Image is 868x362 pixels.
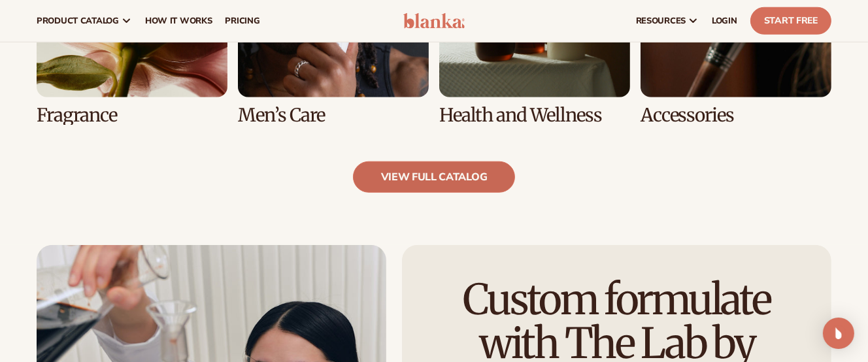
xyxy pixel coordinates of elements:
a: Start Free [750,7,831,35]
img: logo [403,13,465,29]
div: Open Intercom Messenger [823,318,854,349]
span: LOGIN [712,16,737,26]
a: view full catalog [353,161,516,193]
span: product catalog [37,16,119,26]
span: resources [636,16,686,26]
span: pricing [225,16,259,26]
span: How It Works [145,16,212,26]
